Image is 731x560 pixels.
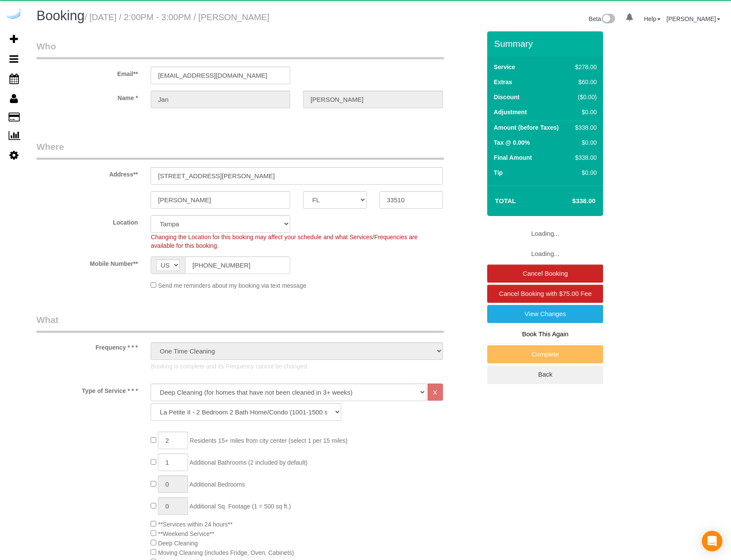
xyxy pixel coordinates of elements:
a: [PERSON_NAME] [667,15,720,22]
legend: Where [36,140,444,160]
div: $338.00 [572,153,597,162]
div: $338.00 [572,123,597,132]
span: Additional Sq. Footage (1 = 500 sq ft.) [189,503,291,510]
div: $60.00 [572,78,597,86]
label: Final Amount [494,153,532,162]
div: $0.00 [572,168,597,177]
input: Mobile Number** [185,256,290,274]
span: Moving Cleaning (includes Fridge, Oven, Cabinets) [158,549,294,556]
legend: What [36,313,444,333]
label: Mobile Number** [30,256,144,268]
span: Residents 15+ miles from city center (select 1 per 15 miles) [190,437,348,444]
label: Tip [494,168,503,177]
input: First Name** [151,91,290,108]
span: Booking [36,8,85,23]
a: Cancel Booking with $75.00 Fee [487,285,603,303]
label: Tax @ 0.00% [494,138,530,147]
span: Deep Cleaning [158,540,198,547]
label: Frequency * * * [30,340,144,352]
strong: Total [495,197,516,204]
label: Name * [30,91,144,102]
input: Last Name** [303,91,443,108]
div: $0.00 [572,138,597,147]
label: Type of Service * * * [30,383,144,395]
span: Additional Bathrooms (2 included by default) [189,459,307,466]
a: Help [644,15,661,22]
img: Automaid Logo [5,9,22,21]
span: Send me reminders about my booking via text message [158,282,306,289]
a: Cancel Booking [487,265,603,283]
span: Changing the Location for this booking may affect your schedule and what Services/Frequencies are... [151,234,418,249]
label: Service [494,63,515,71]
label: Location [30,215,144,227]
label: Amount (before Taxes) [494,123,558,132]
label: Discount [494,93,519,101]
div: Open Intercom Messenger [702,531,722,551]
span: Additional Bedrooms [189,481,245,488]
small: / [DATE] / 2:00PM - 3:00PM / [PERSON_NAME] [85,12,270,22]
h4: $338.00 [546,198,595,205]
a: View Changes [487,305,603,323]
a: Back [487,365,603,383]
p: Booking is complete and its Frequency cannot be changed [151,362,443,371]
label: Adjustment [494,108,527,116]
div: ($0.00) [572,93,597,101]
input: Zip Code** [379,191,443,209]
legend: Who [36,40,444,59]
span: **Services within 24 hours** [158,521,233,528]
a: Book This Again [487,325,603,343]
h3: Summary [494,39,599,49]
label: Extras [494,78,512,86]
div: $0.00 [572,108,597,116]
img: New interface [601,14,615,25]
div: $278.00 [572,63,597,71]
a: Beta [589,15,616,22]
span: Cancel Booking with $75.00 Fee [499,290,591,297]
